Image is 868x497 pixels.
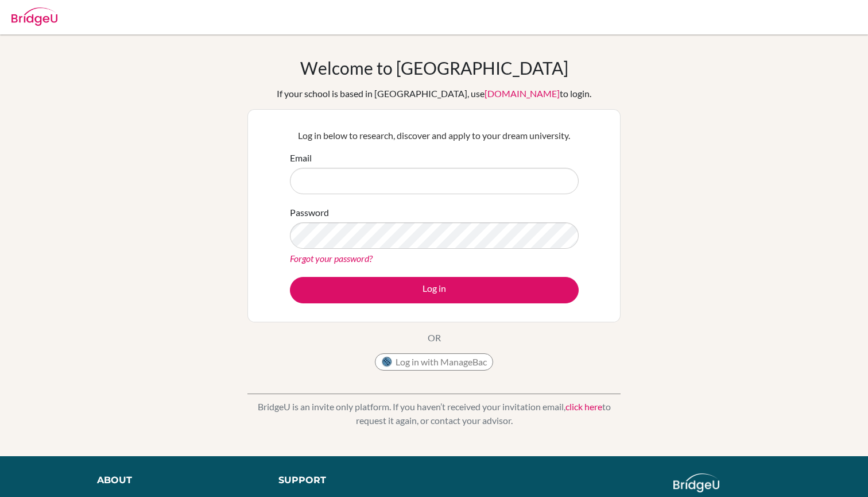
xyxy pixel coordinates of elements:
[290,129,579,142] p: Log in below to research, discover and apply to your dream university.
[428,331,441,345] p: OR
[290,151,312,165] label: Email
[290,253,373,264] a: Forgot your password?
[375,353,493,371] button: Log in with ManageBac
[673,473,720,492] img: logo_white@2x-f4f0deed5e89b7ecb1c2cc34c3e3d731f90f0f143d5ea2071677605dd97b5244.png
[97,473,253,487] div: About
[300,57,568,78] h1: Welcome to [GEOGRAPHIC_DATA]
[290,277,579,303] button: Log in
[11,7,57,26] img: Bridge-U
[278,473,422,487] div: Support
[277,87,591,101] div: If your school is based in [GEOGRAPHIC_DATA], use to login.
[565,401,602,412] a: click here
[485,88,560,99] a: [DOMAIN_NAME]
[290,206,329,219] label: Password
[247,400,621,427] p: BridgeU is an invite only platform. If you haven’t received your invitation email, to request it ...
